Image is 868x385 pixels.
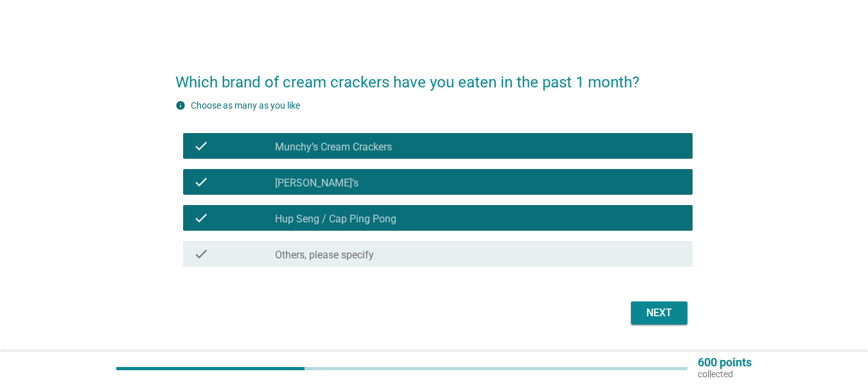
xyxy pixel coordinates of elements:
i: info [175,100,186,111]
label: Munchy’s Cream Crackers [275,141,392,154]
label: Others, please specify [275,249,374,262]
label: Choose as many as you like [191,100,300,111]
p: 600 points [698,357,752,368]
i: check [193,210,209,226]
div: Next [641,305,677,321]
h2: Which brand of cream crackers have you eaten in the past 1 month? [175,58,693,94]
i: check [193,246,209,262]
i: check [193,138,209,154]
label: [PERSON_NAME]’s [275,177,359,190]
p: collected [698,368,752,380]
i: check [193,174,209,190]
button: Next [631,301,687,325]
label: Hup Seng / Cap Ping Pong [275,213,396,226]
